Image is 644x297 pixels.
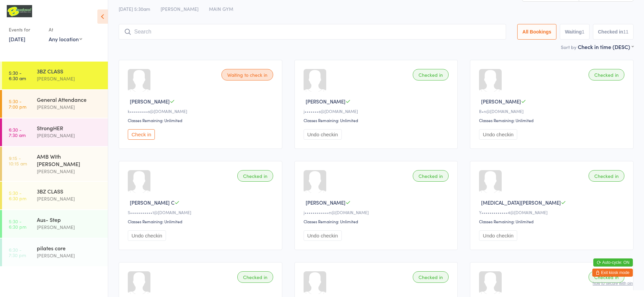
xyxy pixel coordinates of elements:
div: Events for [9,24,42,35]
button: Check in [128,129,155,140]
time: 5:30 - 6:30 pm [9,219,26,229]
button: Checked in11 [593,24,634,40]
div: [PERSON_NAME] [37,132,102,139]
span: MAIN GYM [209,5,233,12]
div: B•n@[DOMAIN_NAME] [479,108,626,114]
button: Undo checkin [128,230,166,241]
span: [PERSON_NAME] [306,199,345,206]
div: 11 [623,29,628,35]
div: k•••••••••s@[DOMAIN_NAME] [128,108,275,114]
div: Checked in [413,69,449,81]
div: Checked in [237,271,273,283]
div: Aus- Step [37,216,102,223]
span: [PERSON_NAME] [481,98,521,105]
div: [PERSON_NAME] [37,75,102,83]
a: 5:30 -6:30 pmAus- Step[PERSON_NAME] [2,210,108,238]
div: Checked in [413,271,449,283]
div: Waiting to check in [221,69,273,81]
div: Checked in [413,170,449,182]
div: 3BZ CLASS [37,187,102,195]
button: how to secure with pin [593,281,633,286]
div: Classes Remaining: Unlimited [304,219,451,224]
a: 6:30 -7:30 pmpilates core[PERSON_NAME] [2,238,108,266]
time: 9:15 - 10:15 am [9,155,27,166]
div: S•••••••••••1@[DOMAIN_NAME] [128,209,275,215]
span: [PERSON_NAME] C [130,199,174,206]
span: [PERSON_NAME] [161,5,198,12]
div: Classes Remaining: Unlimited [128,219,275,224]
div: Check in time (DESC) [578,43,634,50]
a: 9:15 -10:15 amAMB With [PERSON_NAME][PERSON_NAME] [2,147,108,181]
label: Sort by [561,44,576,50]
a: [DATE] [9,35,25,43]
div: Classes Remaining: Unlimited [128,117,275,123]
button: Auto-cycle: ON [593,258,633,267]
div: Checked in [589,271,624,283]
div: [PERSON_NAME] [37,195,102,203]
div: Checked in [589,170,624,182]
div: [PERSON_NAME] [37,223,102,231]
div: [PERSON_NAME] [37,167,102,175]
time: 5:30 - 6:30 am [9,70,26,81]
button: Undo checkin [304,230,342,241]
span: [PERSON_NAME] [306,98,345,105]
div: Y•••••••••••••4@[DOMAIN_NAME] [479,209,626,215]
a: 5:30 -6:30 am3BZ CLASS[PERSON_NAME] [2,62,108,89]
button: Waiting1 [560,24,590,40]
button: All Bookings [517,24,556,40]
a: 6:30 -7:30 amStrongHER[PERSON_NAME] [2,118,108,146]
a: 5:30 -6:30 pm3BZ CLASS[PERSON_NAME] [2,182,108,209]
div: StrongHER [37,124,102,132]
span: [PERSON_NAME] [130,98,170,105]
div: Checked in [589,69,624,81]
a: 5:30 -7:00 pmGeneral Attendance[PERSON_NAME] [2,90,108,118]
div: At [49,24,82,35]
img: B Transformed Gym [7,5,32,17]
time: 5:30 - 6:30 pm [9,190,26,201]
div: Classes Remaining: Unlimited [479,219,626,224]
div: Classes Remaining: Unlimited [479,117,626,123]
button: Exit kiosk mode [592,269,633,277]
button: Undo checkin [479,230,517,241]
button: Undo checkin [304,129,342,140]
div: 1 [582,29,585,35]
button: Undo checkin [479,129,517,140]
div: General Attendance [37,96,102,103]
time: 5:30 - 7:00 pm [9,98,26,109]
div: AMB With [PERSON_NAME] [37,153,102,167]
time: 6:30 - 7:30 pm [9,247,26,258]
div: [PERSON_NAME] [37,103,102,111]
div: [PERSON_NAME] [37,252,102,259]
div: Checked in [237,170,273,182]
span: [DATE] 5:30am [119,5,150,12]
div: Any location [49,35,82,43]
div: Classes Remaining: Unlimited [304,117,451,123]
div: pilates core [37,244,102,252]
span: [MEDICAL_DATA][PERSON_NAME] [481,199,561,206]
div: j•••••••s@[DOMAIN_NAME] [304,108,451,114]
time: 6:30 - 7:30 am [9,127,26,138]
div: j••••••••••••n@[DOMAIN_NAME] [304,209,451,215]
div: 3BZ CLASS [37,67,102,75]
input: Search [119,24,506,40]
